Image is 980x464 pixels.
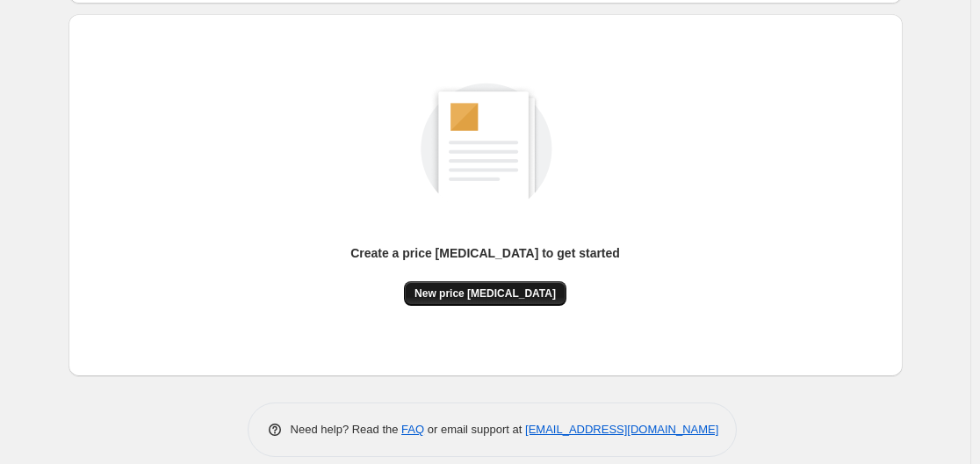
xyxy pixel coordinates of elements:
[414,286,556,301] span: New price [MEDICAL_DATA]
[424,423,525,436] span: or email support at
[404,281,566,306] button: New price [MEDICAL_DATA]
[291,423,402,436] span: Need help? Read the
[350,244,620,262] p: Create a price [MEDICAL_DATA] to get started
[401,423,424,436] a: FAQ
[525,423,718,436] a: [EMAIL_ADDRESS][DOMAIN_NAME]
